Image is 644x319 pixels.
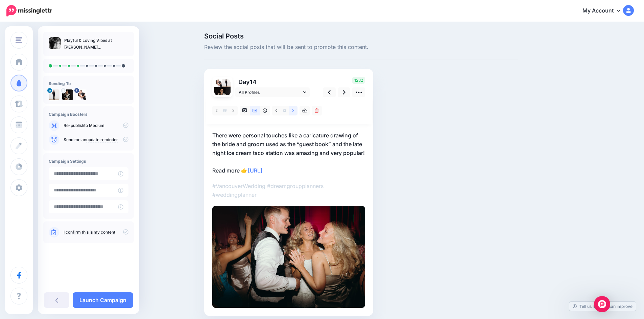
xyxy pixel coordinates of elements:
[16,37,22,43] img: menu.png
[204,33,518,39] span: Social Posts
[64,37,128,51] p: Playful & Loving Vibes at [PERSON_NAME][GEOGRAPHIC_DATA]
[64,123,128,129] p: to Medium
[248,167,262,174] a: [URL]
[6,5,52,17] img: Missinglettr
[64,137,128,143] p: Send me an
[594,296,610,312] div: Open Intercom Messenger
[235,87,310,97] a: All Profiles
[64,123,84,128] a: Re-publish
[204,43,518,52] span: Review the social posts that will be sent to promote this content.
[222,79,231,87] img: 1598394995856-85073.png
[352,77,365,84] span: 1232
[49,37,61,49] img: 411be5dad3f082c15a2c68937cc85ed6_thumb.jpg
[76,89,87,100] img: 50276843_2148254125236391_7408444889085509632_n-bsa65440.jpg
[235,77,311,87] p: Day
[212,206,365,308] img: 0761b080724d4b4ea8cab4878a4007f3.jpg
[49,89,59,100] img: 1598394995856-85073.png
[569,302,636,311] a: Tell us how we can improve
[239,89,302,96] span: All Profiles
[212,131,365,175] p: There were personal touches like a caricature drawing of the bride and groom used as the “guest b...
[214,87,231,103] img: ACg8ocLbqbzBAFeCQuXhciVjbQLXBofJJSXXECFALPn1XCpBH6vFys9Vs96-c-86984.png
[64,230,115,235] a: I confirm this is my content
[49,81,128,86] h4: Sending To
[576,3,634,19] a: My Account
[212,182,365,199] p: #VancouverWedding #dreamgroupplanners #weddingplanner
[49,112,128,117] h4: Campaign Boosters
[250,78,257,85] span: 14
[214,79,222,87] img: 50276843_2148254125236391_7408444889085509632_n-bsa65440.jpg
[86,137,118,142] a: update reminder
[49,159,128,164] h4: Campaign Settings
[62,89,73,100] img: ACg8ocLbqbzBAFeCQuXhciVjbQLXBofJJSXXECFALPn1XCpBH6vFys9Vs96-c-86984.png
